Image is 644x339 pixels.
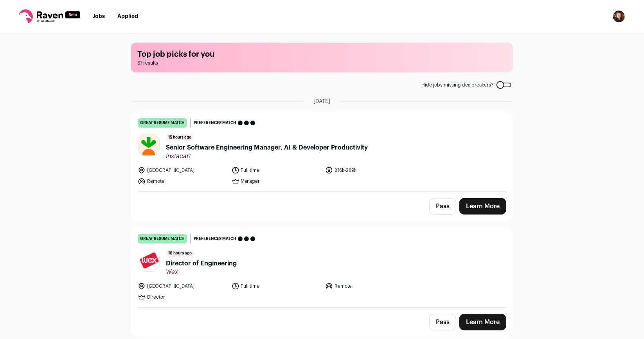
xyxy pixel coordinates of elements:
button: Open dropdown [613,10,625,23]
a: Learn More [459,198,506,215]
span: Director of Engineering [166,259,237,268]
li: Manager [232,177,321,185]
li: Remote [325,282,414,290]
span: Preferences match [194,235,236,243]
li: [GEOGRAPHIC_DATA] [138,282,227,290]
span: Hide jobs missing dealbreakers? [421,82,493,88]
span: 61 results [137,60,507,66]
div: great resume match [138,234,187,243]
a: great resume match Preferences match 16 hours ago Director of Engineering Wex [GEOGRAPHIC_DATA] F... [131,228,513,307]
span: Senior Software Engineering Manager, AI & Developer Productivity [166,143,368,152]
li: Full time [232,282,321,290]
h1: Top job picks for you [137,49,507,60]
span: 15 hours ago [166,134,194,141]
span: Preferences match [194,119,236,127]
img: 338981-medium_jpg [613,10,625,23]
button: Pass [429,314,456,330]
li: 216k-289k [325,166,414,174]
a: Applied [117,14,138,19]
li: Full time [232,166,321,174]
li: Remote [138,177,227,185]
li: [GEOGRAPHIC_DATA] [138,166,227,174]
a: Jobs [93,14,105,19]
span: [DATE] [314,97,331,105]
div: great resume match [138,118,187,128]
span: Instacart [166,152,368,160]
span: 16 hours ago [166,250,194,257]
span: Wex [166,268,237,276]
img: 6ab67cd2cf17fd0d0cc382377698315955706a931088c98580e57bcffc808660.jpg [138,252,159,269]
a: Learn More [459,314,506,330]
li: Director [138,293,227,301]
img: 4a0ef7a5ce91eb0a5d3daf8ac1360e3790377c484ffbcb76f81e46d8067247c0.jpg [138,134,159,155]
button: Pass [429,198,456,215]
a: great resume match Preferences match 15 hours ago Senior Software Engineering Manager, AI & Devel... [131,112,513,191]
